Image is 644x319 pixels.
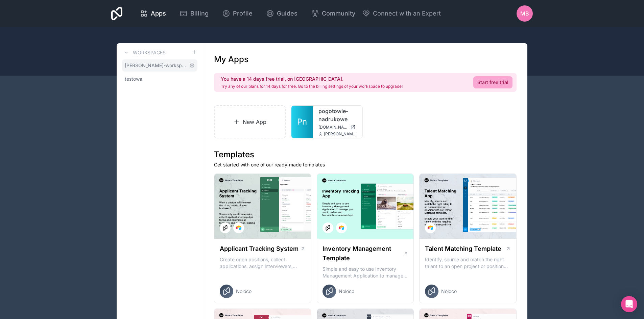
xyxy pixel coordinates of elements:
[214,54,248,65] h1: My Apps
[621,296,637,312] div: Open Intercom Messenger
[318,125,357,130] a: [DOMAIN_NAME]
[125,76,142,82] span: testowa
[425,244,501,254] h1: Talent Matching Template
[236,288,252,295] span: Noloco
[214,105,286,138] a: New App
[220,256,306,270] p: Create open positions, collect applications, assign interviewers, centralise candidate feedback a...
[323,244,404,263] h1: Inventory Management Template
[306,6,361,21] a: Community
[318,107,357,123] a: pogotowie-nadrukowe
[277,9,297,18] span: Guides
[373,9,441,18] span: Connect with an Expert
[133,49,166,56] h3: Workspaces
[190,9,209,18] span: Billing
[214,161,517,168] p: Get started with one of our ready-made templates
[322,9,355,18] span: Community
[339,288,354,295] span: Noloco
[220,244,299,254] h1: Applicant Tracking System
[233,9,253,18] span: Profile
[339,225,344,231] img: Airtable Logo
[122,49,166,57] a: Workspaces
[214,149,517,160] h1: Templates
[221,84,403,89] p: Try any of our plans for 14 days for free. Go to the billing settings of your workspace to upgrade!
[261,6,303,21] a: Guides
[323,266,408,279] p: Simple and easy to use Inventory Management Application to manage your stock, orders and Manufact...
[291,106,313,138] a: Pn
[125,62,187,69] span: [PERSON_NAME]-workspace
[428,225,433,231] img: Airtable Logo
[122,73,197,85] a: testowa
[174,6,214,21] a: Billing
[441,288,457,295] span: Noloco
[297,116,307,127] span: Pn
[135,6,171,21] a: Apps
[425,256,511,270] p: Identify, source and match the right talent to an open project or position with our Talent Matchi...
[236,225,241,231] img: Airtable Logo
[122,59,197,72] a: [PERSON_NAME]-workspace
[151,9,166,18] span: Apps
[324,131,357,137] span: [PERSON_NAME][EMAIL_ADDRESS][DOMAIN_NAME]
[221,76,403,82] h2: You have a 14 days free trial, on [GEOGRAPHIC_DATA].
[362,9,441,18] button: Connect with an Expert
[217,6,258,21] a: Profile
[318,125,348,130] span: [DOMAIN_NAME]
[520,9,529,18] span: MB
[473,76,512,88] a: Start free trial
